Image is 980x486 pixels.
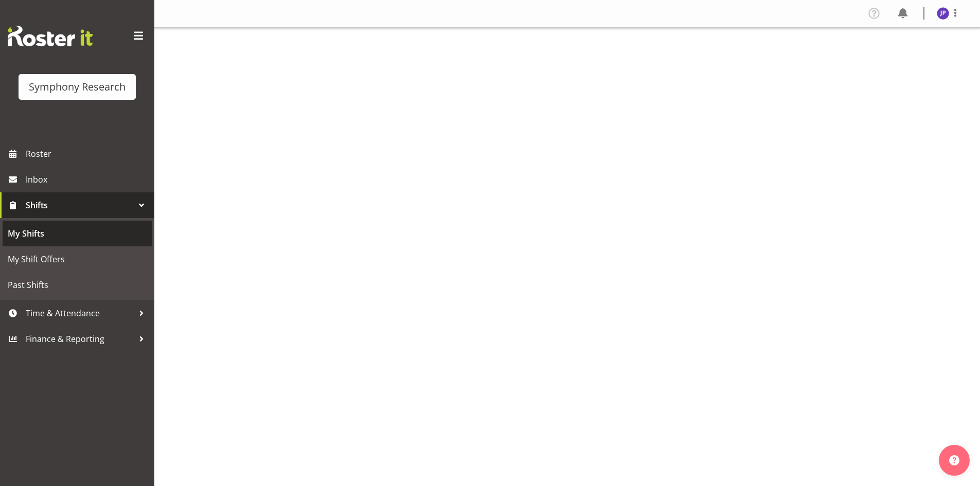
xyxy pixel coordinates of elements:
a: My Shifts [3,221,152,246]
span: Past Shifts [8,277,147,293]
span: Shifts [26,197,134,213]
img: judith-partridge11888.jpg [937,7,949,20]
a: My Shift Offers [3,246,152,272]
span: Roster [26,146,149,161]
img: Rosterit website logo [8,26,93,46]
span: Time & Attendance [26,305,134,321]
a: Past Shifts [3,272,152,298]
div: Symphony Research [29,79,126,95]
span: My Shifts [8,226,147,241]
span: Inbox [26,172,149,187]
img: help-xxl-2.png [949,455,959,465]
span: My Shift Offers [8,251,147,267]
span: Finance & Reporting [26,331,134,347]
